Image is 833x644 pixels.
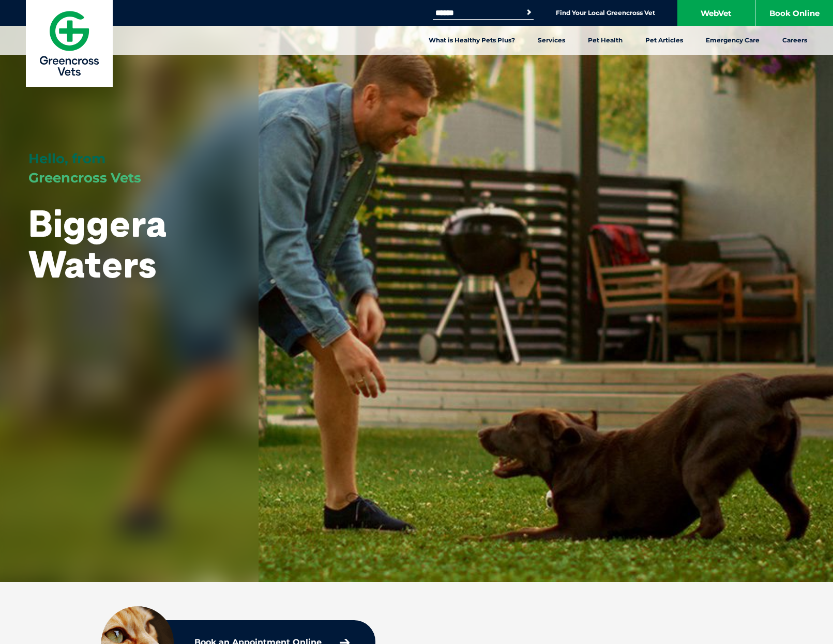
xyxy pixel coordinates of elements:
[771,26,819,55] a: Careers
[28,150,105,167] span: Hello, from
[524,7,534,18] button: Search
[634,26,694,55] a: Pet Articles
[417,26,526,55] a: What is Healthy Pets Plus?
[526,26,577,55] a: Services
[577,26,634,55] a: Pet Health
[28,170,141,186] span: Greencross Vets
[556,9,655,17] a: Find Your Local Greencross Vet
[694,26,771,55] a: Emergency Care
[28,203,230,284] h1: Biggera Waters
